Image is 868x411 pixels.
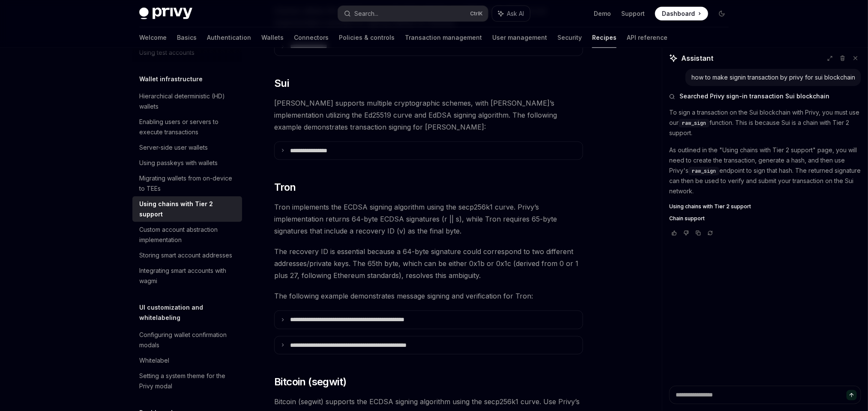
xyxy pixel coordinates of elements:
[655,7,708,21] a: Dashboard
[274,201,583,237] span: Tron implements the ECDSA signing algorithm using the secp256k1 curve. Privy’s implementation ret...
[132,353,242,368] a: Whitelabel
[507,9,524,18] span: Ask AI
[627,27,667,48] a: API reference
[274,77,289,90] span: Sui
[132,171,242,196] a: Migrating wallets from on-device to TEEs
[492,6,530,21] button: Ask AI
[274,290,583,302] span: The following example demonstrates message signing and verification for Tron:
[669,215,861,222] a: Chain support
[139,266,237,286] div: Integrating smart accounts with wagmi
[592,27,617,48] a: Recipes
[139,199,237,219] div: Using chains with Tier 2 support
[261,27,284,48] a: Wallets
[139,173,237,194] div: Migrating wallets from on-device to TEEs
[132,248,242,263] a: Storing smart account addresses
[669,107,861,138] p: To sign a transaction on the Sui blockchain with Privy, you must use our function. This is becaus...
[207,27,251,48] a: Authentication
[338,6,488,21] button: Search...CtrlK
[139,117,237,137] div: Enabling users or servers to execute transactions
[405,27,482,48] a: Transaction management
[139,371,237,391] div: Setting a system theme for the Privy modal
[274,245,583,281] span: The recovery ID is essential because a 64-byte signature could correspond to two different addres...
[139,8,192,20] img: dark logo
[470,10,483,17] span: Ctrl K
[132,263,242,289] a: Integrating smart accounts with wagmi
[621,9,645,18] a: Support
[132,155,242,171] a: Using passkeys with wallets
[679,92,829,101] span: Searched Privy sign-in transaction Sui blockchain
[139,225,237,245] div: Custom account abstraction implementation
[139,142,208,153] div: Server-side user wallets
[132,196,242,222] a: Using chains with Tier 2 support
[139,250,232,260] div: Storing smart account addresses
[715,7,729,21] button: Toggle dark mode
[294,27,329,48] a: Connectors
[139,302,242,323] h5: UI customization and whitelabeling
[669,203,861,210] a: Using chains with Tier 2 support
[132,140,242,155] a: Server-side user wallets
[669,215,705,222] span: Chain support
[492,27,547,48] a: User management
[274,97,583,133] span: [PERSON_NAME] supports multiple cryptographic schemes, with [PERSON_NAME]’s implementation utiliz...
[177,27,197,48] a: Basics
[132,114,242,140] a: Enabling users or servers to execute transactions
[682,120,706,127] span: raw_sign
[132,327,242,353] a: Configuring wallet confirmation modals
[691,73,855,82] div: how to make signin transaction by privy for sui blockchain
[139,74,203,84] h5: Wallet infrastructure
[139,91,237,112] div: Hierarchical deterministic (HD) wallets
[847,390,857,400] button: Send message
[274,180,296,194] span: Tron
[669,92,861,101] button: Searched Privy sign-in transaction Sui blockchain
[662,9,695,18] span: Dashboard
[132,89,242,114] a: Hierarchical deterministic (HD) wallets
[139,158,218,168] div: Using passkeys with wallets
[139,330,237,350] div: Configuring wallet confirmation modals
[139,27,167,48] a: Welcome
[594,9,611,18] a: Demo
[132,368,242,394] a: Setting a system theme for the Privy modal
[132,222,242,248] a: Custom account abstraction implementation
[139,355,169,366] div: Whitelabel
[354,9,378,19] div: Search...
[274,375,346,389] span: Bitcoin (segwit)
[681,53,713,63] span: Assistant
[692,168,716,174] span: raw_sign
[557,27,582,48] a: Security
[669,203,751,210] span: Using chains with Tier 2 support
[669,145,861,196] p: As outlined in the "Using chains with Tier 2 support" page, you will need to create the transacti...
[339,27,395,48] a: Policies & controls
